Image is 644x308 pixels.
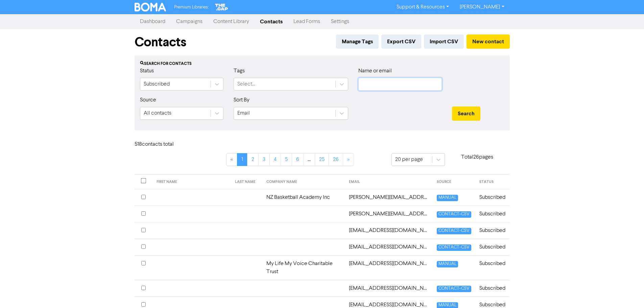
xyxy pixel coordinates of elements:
a: Dashboard [135,15,171,28]
label: Tags [234,67,245,75]
span: MANUAL [437,261,458,267]
div: 20 per page [395,156,423,164]
button: Export CSV [381,34,421,49]
th: SOURCE [433,174,475,189]
th: COMPANY NAME [262,174,345,189]
div: Email [237,109,250,117]
a: Lead Forms [288,15,326,28]
label: Name or email [358,67,392,75]
td: Subscribed [475,206,509,222]
a: Page 5 [281,153,292,166]
img: The Gap [214,3,229,11]
label: Source [140,96,156,104]
a: Page 4 [269,153,281,166]
span: CONTACT-CSV [437,228,471,234]
label: Status [140,67,154,75]
th: FIRST NAME [152,174,231,189]
a: Page 26 [329,153,343,166]
h1: Contacts [135,34,186,50]
span: CONTACT-CSV [437,211,471,218]
button: New contact [467,34,510,49]
button: Manage Tags [336,34,379,49]
td: Subscribed [475,280,509,297]
div: Subscribed [144,80,170,88]
a: » [343,153,354,166]
th: EMAIL [345,174,433,189]
span: Premium Libraries: [174,5,209,9]
td: Subscribed [475,239,509,255]
th: LAST NAME [231,174,262,189]
span: CONTACT-CSV [437,244,471,251]
th: STATUS [475,174,509,189]
td: acg.vog@gmail.com [345,280,433,297]
a: Page 2 [247,153,259,166]
td: My Life My Voice Charitable Trust [262,255,345,280]
a: Page 25 [315,153,329,166]
a: Page 3 [258,153,270,166]
button: Search [452,106,480,121]
td: accounts@macon.nz [345,239,433,255]
h6: 518 contact s total [135,141,189,148]
p: Total 26 pages [445,153,510,161]
td: aaron@chsconsulting.co.nz [345,189,433,206]
a: Page 6 [292,153,304,166]
button: Import CSV [424,34,464,49]
a: Page 1 is your current page [237,153,247,166]
td: NZ Basketball Academy Inc [262,189,345,206]
div: Select... [237,80,255,88]
a: Content Library [208,15,255,28]
span: MANUAL [437,195,458,201]
td: abigail-johnston@hotmail.com [345,206,433,222]
label: Sort By [234,96,249,104]
a: Contacts [255,15,288,28]
div: All contacts [144,109,171,117]
div: Search for contacts [140,61,504,67]
td: accounts@mylifemyvoice.org.nz [345,255,433,280]
a: [PERSON_NAME] [454,2,509,13]
td: Subscribed [475,222,509,239]
a: Support & Resources [391,2,454,13]
a: Settings [326,15,355,28]
span: CONTACT-CSV [437,286,471,292]
td: Subscribed [475,189,509,206]
td: accounts@ccslt.org.nz [345,222,433,239]
img: BOMA Logo [135,3,166,11]
a: Campaigns [171,15,208,28]
td: Subscribed [475,255,509,280]
iframe: Chat Widget [610,276,644,308]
